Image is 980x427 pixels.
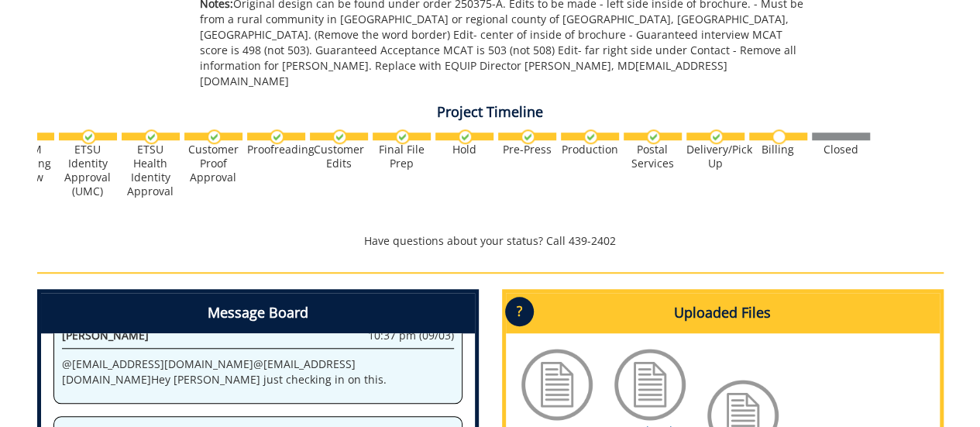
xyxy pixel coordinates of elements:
[709,129,724,144] img: checkmark
[368,328,454,343] span: 10:37 pm (09/03)
[505,297,534,326] p: ?
[373,143,431,170] div: Final File Prep
[521,129,535,144] img: checkmark
[561,143,619,157] div: Production
[62,328,149,343] span: [PERSON_NAME]
[772,129,786,144] img: no
[41,293,475,333] h4: Message Board
[37,233,944,249] p: Have questions about your status? Call 439-2402
[646,129,661,144] img: checkmark
[62,356,454,387] p: @ [EMAIL_ADDRESS][DOMAIN_NAME] @ [EMAIL_ADDRESS][DOMAIN_NAME] Hey [PERSON_NAME] just checking in ...
[310,143,368,170] div: Customer Edits
[583,129,598,144] img: checkmark
[435,143,493,157] div: Hold
[144,129,159,144] img: checkmark
[686,143,744,170] div: Delivery/Pick Up
[270,129,284,144] img: checkmark
[184,143,242,184] div: Customer Proof Approval
[395,129,410,144] img: checkmark
[332,129,347,144] img: checkmark
[506,293,940,333] h4: Uploaded Files
[37,105,944,120] h4: Project Timeline
[81,129,96,144] img: checkmark
[247,143,305,157] div: Proofreading
[812,143,870,157] div: Closed
[749,143,807,157] div: Billing
[207,129,222,144] img: checkmark
[498,143,556,157] div: Pre-Press
[624,143,682,170] div: Postal Services
[458,129,473,144] img: checkmark
[122,143,180,198] div: ETSU Health Identity Approval
[59,143,117,198] div: ETSU Identity Approval (UMC)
